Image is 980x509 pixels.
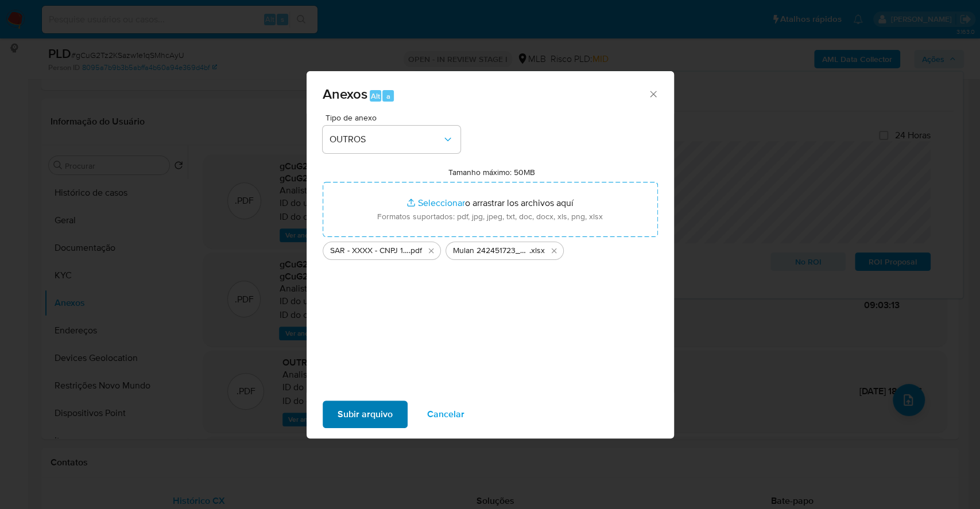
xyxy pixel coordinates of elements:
span: Cancelar [427,402,464,427]
span: Subir arquivo [338,402,393,427]
button: Eliminar Mulan 242451723_2025_10_13_16_49_56.xlsx [547,244,561,258]
span: OUTROS [330,134,442,145]
button: OUTROS [323,126,460,153]
span: SAR - XXXX - CNPJ 14228002000147 - ME SISTEMAS DE GESTAO LTDA - Documentos Google [330,245,409,257]
button: Cerrar [648,88,658,99]
ul: Archivos seleccionados [323,237,658,260]
span: .pdf [409,245,422,257]
span: Mulan 242451723_2025_10_13_16_49_56 [453,245,529,257]
button: Cancelar [412,401,479,428]
span: .xlsx [529,245,545,257]
label: Tamanho máximo: 50MB [448,167,535,177]
button: Subir arquivo [323,401,408,428]
span: a [386,91,390,102]
span: Alt [371,91,380,102]
span: Anexos [323,84,367,104]
button: Eliminar SAR - XXXX - CNPJ 14228002000147 - ME SISTEMAS DE GESTAO LTDA - Documentos Google.pdf [424,244,438,258]
span: Tipo de anexo [326,114,463,122]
